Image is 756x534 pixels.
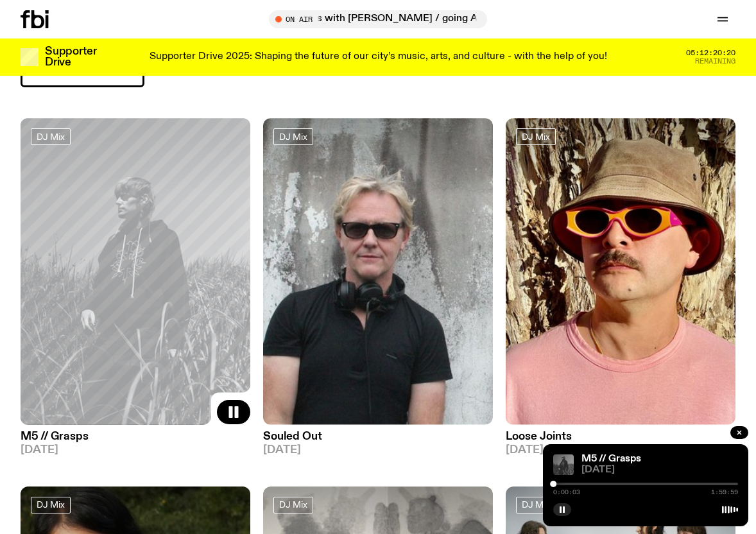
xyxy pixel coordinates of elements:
span: DJ Mix [279,132,307,141]
span: Remaining [695,58,735,65]
h3: Loose Joints [506,431,735,442]
span: [DATE] [21,445,250,456]
span: DJ Mix [37,132,65,141]
h3: Souled Out [263,431,493,442]
span: 05:12:20:20 [686,49,735,56]
span: DJ Mix [279,500,307,510]
span: DJ Mix [522,132,550,141]
span: 0:00:03 [553,489,580,495]
a: DJ Mix [31,497,71,513]
p: Supporter Drive 2025: Shaping the future of our city’s music, arts, and culture - with the help o... [150,51,607,63]
a: DJ Mix [516,128,556,145]
h3: M5 // Grasps [21,431,250,442]
a: DJ Mix [516,497,556,513]
span: [DATE] [581,465,738,475]
span: DJ Mix [522,500,550,510]
a: Souled Out[DATE] [263,425,493,456]
h3: Supporter Drive [45,46,96,68]
a: DJ Mix [31,128,71,145]
a: DJ Mix [273,128,313,145]
span: [DATE] [263,445,493,456]
a: DJ Mix [273,497,313,513]
a: M5 // Grasps[DATE] [21,425,250,456]
img: Stephen looks directly at the camera, wearing a black tee, black sunglasses and headphones around... [263,118,493,424]
span: [DATE] [506,445,735,456]
span: 1:59:59 [711,489,738,495]
span: DJ Mix [37,500,65,510]
img: Tyson stands in front of a paperbark tree wearing orange sunglasses, a suede bucket hat and a pin... [506,118,735,424]
a: M5 // Grasps [581,454,641,464]
a: Loose Joints[DATE] [506,425,735,456]
button: On AirMornings with [PERSON_NAME] / going All Out [269,10,487,28]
